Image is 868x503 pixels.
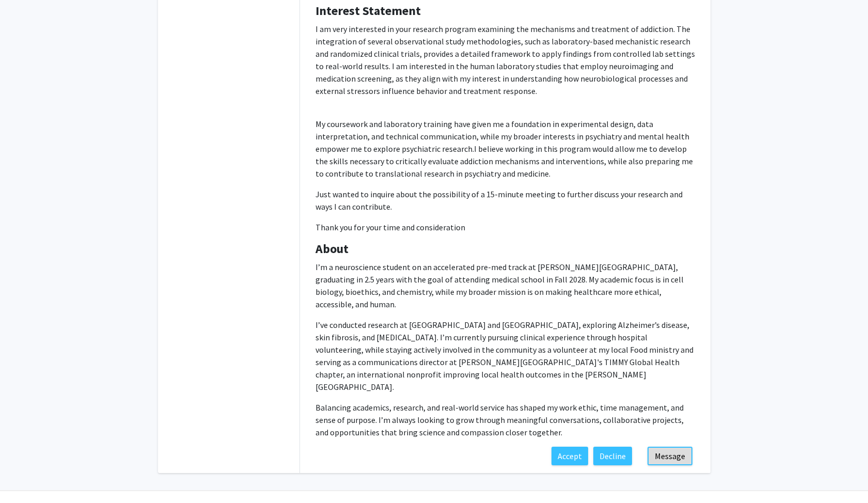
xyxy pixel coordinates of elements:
[315,261,695,310] p: I’m a neuroscience student on an accelerated pre-med track at [PERSON_NAME][GEOGRAPHIC_DATA], gra...
[315,222,465,232] span: Thank you for your time and consideration
[8,457,44,495] iframe: Chat
[315,189,683,212] span: Just wanted to inquire about the possibility of a 15-minute meeting to further discuss your resea...
[315,319,695,393] p: I’ve conducted research at [GEOGRAPHIC_DATA] and [GEOGRAPHIC_DATA], exploring Alzheimer’s disease...
[315,3,421,19] b: Interest Statement
[315,401,695,438] p: Balancing academics, research, and real-world service has shaped my work ethic, time management, ...
[648,447,692,465] button: Message
[551,447,588,465] button: Accept
[315,144,693,179] span: I believe working in this program would allow me to develop the skills necessary to critically ev...
[315,241,349,257] b: About
[315,23,695,97] p: I am very interested in your research program examining the mechanisms and treatment of addiction...
[315,118,695,180] p: My coursework and laboratory training have given me a foundation in experimental design, data int...
[593,447,632,465] button: Decline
